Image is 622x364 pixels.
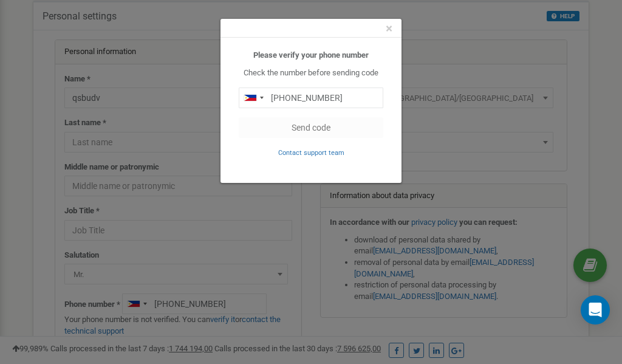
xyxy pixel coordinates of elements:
[253,50,369,60] b: Please verify your phone number
[239,88,383,108] input: 0905 123 4567
[278,149,344,157] small: Contact support team
[581,295,610,325] div: Open Intercom Messenger
[386,21,392,36] span: ×
[386,22,392,35] button: Close
[239,117,383,138] button: Send code
[239,67,383,79] p: Check the number before sending code
[278,148,344,157] a: Contact support team
[239,88,267,108] div: Telephone country code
